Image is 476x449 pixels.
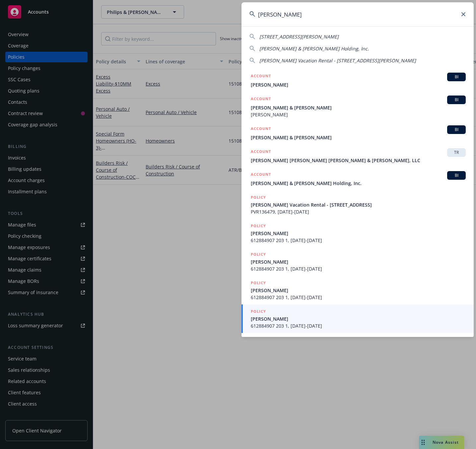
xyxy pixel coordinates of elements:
span: [PERSON_NAME] [251,287,466,294]
span: [STREET_ADDRESS][PERSON_NAME] [259,33,339,40]
a: ACCOUNTBI[PERSON_NAME] [241,69,474,92]
span: 612884907 203 1, [DATE]-[DATE] [251,265,466,272]
input: Search... [241,2,474,26]
span: [PERSON_NAME] Vacation Rental - [STREET_ADDRESS][PERSON_NAME] [259,57,416,64]
span: BI [450,127,463,133]
span: [PERSON_NAME] [251,230,466,237]
span: [PERSON_NAME] & [PERSON_NAME] Holding, Inc. [251,180,466,187]
span: 612884907 203 1, [DATE]-[DATE] [251,237,466,244]
span: [PERSON_NAME] & [PERSON_NAME] [251,134,466,141]
span: TR [450,150,463,156]
span: PVR136479, [DATE]-[DATE] [251,208,466,215]
h5: ACCOUNT [251,171,271,179]
span: [PERSON_NAME] [PERSON_NAME] [PERSON_NAME] & [PERSON_NAME], LLC [251,157,466,164]
h5: ACCOUNT [251,125,271,133]
span: [PERSON_NAME] & [PERSON_NAME] [251,104,466,111]
h5: ACCOUNT [251,148,271,156]
a: POLICY[PERSON_NAME]612884907 203 1, [DATE]-[DATE] [241,276,474,304]
a: POLICY[PERSON_NAME]612884907 203 1, [DATE]-[DATE] [241,304,474,333]
span: [PERSON_NAME] [251,111,466,118]
a: ACCOUNTBI[PERSON_NAME] & [PERSON_NAME] [241,122,474,145]
h5: ACCOUNT [251,96,271,103]
span: [PERSON_NAME] [251,258,466,265]
span: BI [450,74,463,80]
a: ACCOUNTTR[PERSON_NAME] [PERSON_NAME] [PERSON_NAME] & [PERSON_NAME], LLC [241,145,474,167]
h5: POLICY [251,251,266,258]
a: POLICY[PERSON_NAME]612884907 203 1, [DATE]-[DATE] [241,247,474,276]
a: ACCOUNTBI[PERSON_NAME] & [PERSON_NAME][PERSON_NAME] [241,92,474,122]
span: BI [450,97,463,103]
span: [PERSON_NAME] [251,315,466,322]
h5: ACCOUNT [251,73,271,81]
a: ACCOUNTBI[PERSON_NAME] & [PERSON_NAME] Holding, Inc. [241,167,474,190]
span: [PERSON_NAME] & [PERSON_NAME] Holding, Inc. [259,45,369,52]
span: BI [450,172,463,178]
h5: POLICY [251,280,266,286]
h5: POLICY [251,223,266,229]
span: 612884907 203 1, [DATE]-[DATE] [251,322,466,329]
a: POLICY[PERSON_NAME] Vacation Rental - [STREET_ADDRESS]PVR136479, [DATE]-[DATE] [241,190,474,219]
span: [PERSON_NAME] [251,81,466,88]
h5: POLICY [251,194,266,201]
h5: POLICY [251,308,266,315]
span: [PERSON_NAME] Vacation Rental - [STREET_ADDRESS] [251,201,466,208]
a: POLICY[PERSON_NAME]612884907 203 1, [DATE]-[DATE] [241,219,474,247]
span: 612884907 203 1, [DATE]-[DATE] [251,294,466,301]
